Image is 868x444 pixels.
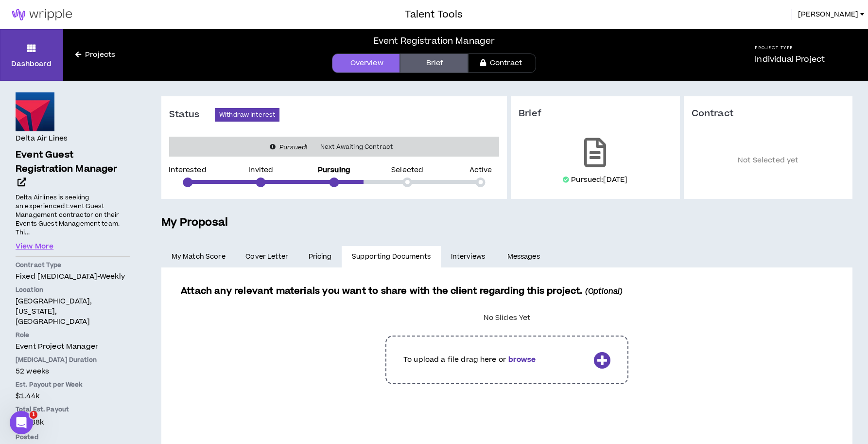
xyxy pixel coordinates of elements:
[755,53,825,65] p: Individual Project
[441,246,497,267] a: Interviews
[400,53,468,73] a: Brief
[16,296,130,327] p: [GEOGRAPHIC_DATA], [US_STATE], [GEOGRAPHIC_DATA]
[298,246,342,267] a: Pricing
[755,45,825,51] h5: Project Type
[16,341,98,352] span: Event Project Manager
[16,271,125,282] span: Fixed [MEDICAL_DATA] - weekly
[30,411,37,419] span: 1
[318,167,350,174] p: Pursuing
[169,109,215,121] h3: Status
[181,284,623,298] span: Attach any relevant materials you want to share with the client regarding this project.
[16,416,44,429] span: $74.88k
[692,134,845,187] p: Not Selected yet
[468,53,536,73] a: Contract
[245,251,288,262] span: Cover Letter
[10,411,33,434] iframe: Intercom live chat
[16,331,130,339] p: Role
[391,167,423,174] p: Selected
[16,261,130,269] p: Contract Type
[469,167,492,174] p: Active
[181,308,833,328] div: No Slides Yet
[11,59,52,69] p: Dashboard
[169,167,206,174] p: Interested
[332,53,400,73] a: Overview
[248,167,273,174] p: Invited
[692,108,845,120] h3: Contract
[16,192,130,237] p: Delta Airlines is seeking an experienced Event Guest Management contractor on their Events Guest ...
[16,355,130,364] p: [MEDICAL_DATA] Duration
[314,142,399,152] span: Next Awaiting Contract
[571,175,627,185] p: Pursued: [DATE]
[16,380,130,389] p: Est. Payout per Week
[16,405,130,414] p: Total Est. Payout
[519,108,672,120] h3: Brief
[279,143,307,152] i: Pursued!
[373,35,495,48] div: Event Registration Manager
[16,241,53,252] button: View More
[16,148,118,176] span: Event Guest Registration Manager
[405,7,463,22] h3: Talent Tools
[161,214,852,231] h5: My Proposal
[215,108,279,122] button: Withdraw Interest
[16,366,130,376] p: 52 weeks
[16,148,130,190] a: Event Guest Registration Manager
[342,246,440,267] a: Supporting Documents
[63,50,127,60] a: Projects
[16,433,130,442] p: Posted
[798,9,858,20] span: [PERSON_NAME]
[16,391,130,401] p: $1.44k
[16,133,68,144] h4: Delta Air Lines
[585,286,623,297] i: (Optional)
[16,285,130,294] p: Location
[161,246,236,267] a: My Match Score
[497,246,552,267] a: Messages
